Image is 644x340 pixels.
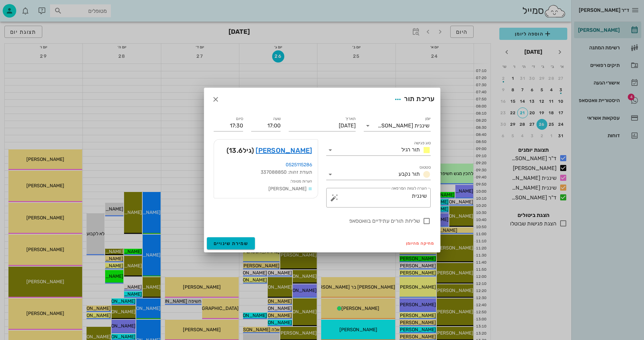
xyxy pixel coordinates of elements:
[214,241,248,246] span: שמירת שינויים
[219,169,312,176] div: תעודת זהות: 337088850
[226,145,254,156] span: (גיל )
[392,93,434,105] div: עריכת תור
[207,237,255,249] button: שמירת שינויים
[268,186,307,192] span: [PERSON_NAME]
[401,146,420,153] span: תור רגיל
[273,116,281,121] label: שעה
[286,162,312,168] a: 0525115286
[290,179,312,184] small: הערות מטופל:
[378,123,429,129] div: שיננית [PERSON_NAME]
[326,169,431,180] div: סטטוסתור נקבע
[420,165,431,170] label: סטטוס
[256,145,312,156] a: [PERSON_NAME]
[403,239,437,248] button: מחיקה מהיומן
[236,116,243,121] label: סיום
[414,141,431,146] label: סוג פגישה
[364,120,431,131] div: יומןשיננית [PERSON_NAME]
[214,218,420,224] label: שליחת תורים עתידיים בוואטסאפ
[229,146,243,154] span: 13.6
[425,116,431,121] label: יומן
[345,116,356,121] label: תאריך
[391,186,426,191] label: הערה לצוות המרפאה
[406,241,435,246] span: מחיקה מהיומן
[326,145,431,155] div: סוג פגישהתור רגיל
[399,171,420,177] span: תור נקבע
